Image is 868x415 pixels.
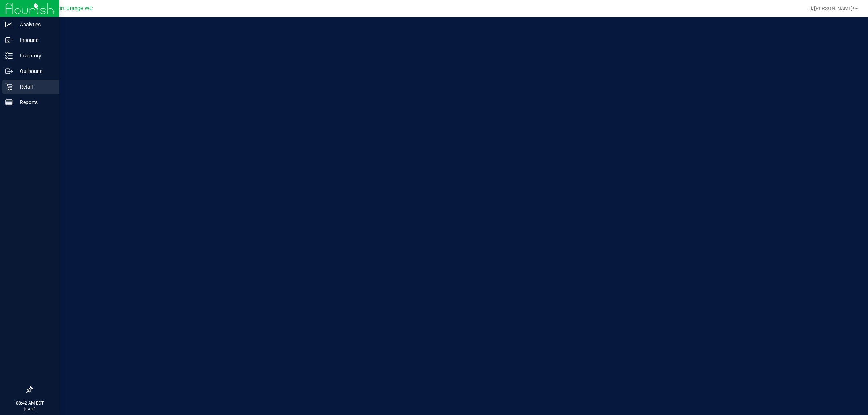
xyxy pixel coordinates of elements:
p: [DATE] [3,406,56,412]
inline-svg: Inbound [5,37,13,44]
inline-svg: Analytics [5,21,13,28]
inline-svg: Outbound [5,68,13,75]
p: Analytics [13,20,56,29]
p: Inventory [13,51,56,60]
inline-svg: Retail [5,83,13,90]
span: 1 [3,1,6,8]
p: Inbound [13,36,56,44]
p: Reports [13,98,56,107]
p: Retail [13,82,56,91]
p: Outbound [13,67,56,76]
p: 08:42 AM EDT [3,400,56,406]
inline-svg: Inventory [5,52,13,59]
span: Hi, [PERSON_NAME]! [807,5,854,11]
inline-svg: Reports [5,99,13,106]
span: Port Orange WC [55,5,93,12]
